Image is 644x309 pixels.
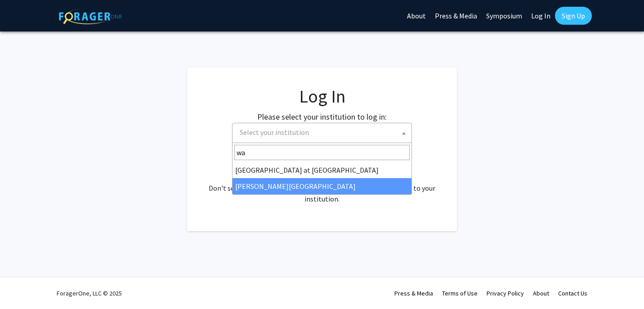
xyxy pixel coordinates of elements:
[232,123,412,143] span: Select your institution
[533,289,549,297] a: About
[240,128,309,137] span: Select your institution
[257,111,387,123] label: Please select your institution to log in:
[233,162,411,178] li: [GEOGRAPHIC_DATA] at [GEOGRAPHIC_DATA]
[205,161,439,204] div: No account? . Don't see your institution? about bringing ForagerOne to your institution.
[7,269,38,302] iframe: Chat
[59,9,122,24] img: ForagerOne Logo
[236,123,411,142] span: Select your institution
[57,278,122,309] div: ForagerOne, LLC © 2025
[394,289,433,297] a: Press & Media
[205,85,439,107] h1: Log In
[234,145,410,160] input: Search
[487,289,524,297] a: Privacy Policy
[555,7,592,25] a: Sign Up
[442,289,478,297] a: Terms of Use
[558,289,587,297] a: Contact Us
[233,178,411,194] li: [PERSON_NAME][GEOGRAPHIC_DATA]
